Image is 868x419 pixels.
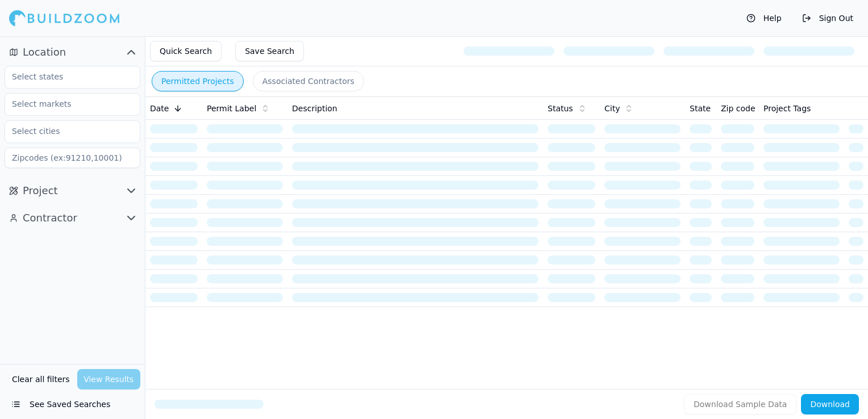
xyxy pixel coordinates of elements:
[9,369,73,389] button: Clear all filters
[152,71,244,91] button: Permitted Projects
[796,9,859,27] button: Sign Out
[690,103,711,114] span: State
[5,66,126,87] input: Select states
[5,148,140,168] input: Zipcodes (ex:91210,10001)
[23,183,58,199] span: Project
[741,9,787,27] button: Help
[721,103,756,114] span: Zip code
[292,103,337,114] span: Description
[5,94,126,114] input: Select markets
[604,103,620,114] span: City
[207,103,256,114] span: Permit Label
[5,43,140,61] button: Location
[23,210,77,226] span: Contractor
[5,182,140,200] button: Project
[23,44,66,60] span: Location
[5,121,126,141] input: Select cities
[150,41,222,61] button: Quick Search
[801,394,859,414] button: Download
[150,103,169,114] span: Date
[253,71,364,91] button: Associated Contractors
[235,41,304,61] button: Save Search
[5,394,140,414] button: See Saved Searches
[5,209,140,227] button: Contractor
[548,103,573,114] span: Status
[763,103,811,114] span: Project Tags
